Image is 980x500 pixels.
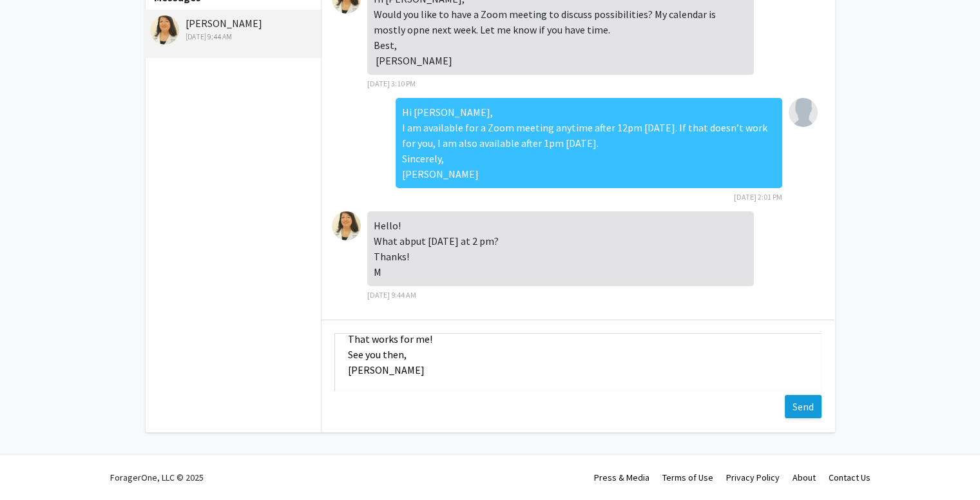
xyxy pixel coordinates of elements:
img: Magaly Toro [150,15,179,44]
a: Press & Media [594,472,649,483]
img: Mai-Trang Pham [789,98,818,127]
a: Terms of Use [662,472,713,483]
a: Contact Us [829,472,870,483]
div: [PERSON_NAME] [150,15,318,43]
img: Magaly Toro [332,211,361,240]
div: Hi [PERSON_NAME], I am available for a Zoom meeting anytime after 12pm [DATE]. If that doesn’t wo... [396,98,782,188]
textarea: Message [334,333,821,391]
a: About [793,472,816,483]
div: Hello! What abput [DATE] at 2 pm? Thanks! M [367,211,754,286]
iframe: Chat [10,442,55,490]
div: ForagerOne, LLC © 2025 [110,455,204,500]
button: Send [785,395,821,418]
span: [DATE] 3:10 PM [367,79,416,88]
span: [DATE] 9:44 AM [367,290,416,300]
a: Privacy Policy [726,472,780,483]
div: [DATE] 9:44 AM [150,31,318,43]
span: [DATE] 2:01 PM [734,192,782,202]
